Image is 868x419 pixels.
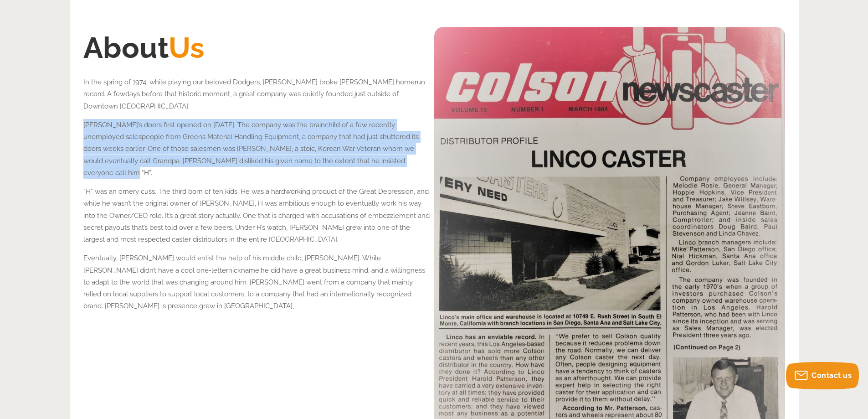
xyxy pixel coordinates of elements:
[83,31,205,65] span: About
[83,252,430,312] p: nickname,
[786,362,859,389] button: Contact us
[83,78,425,110] span: In the spring of 1974, while playing our beloved Dodgers, [PERSON_NAME] broke [PERSON_NAME] homer...
[83,254,381,274] span: Eventually, [PERSON_NAME] would enlist the help of his middle child, [PERSON_NAME]. While [PERSON...
[83,187,430,243] span: “H” was an ornery cuss. The third born of ten kids. He was a hardworking product of the Great Dep...
[169,31,205,65] span: Us
[812,371,852,380] span: Contact us
[83,121,419,177] span: [PERSON_NAME]’s doors first opened on [DATE]. The company was the brainchild of a few recently un...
